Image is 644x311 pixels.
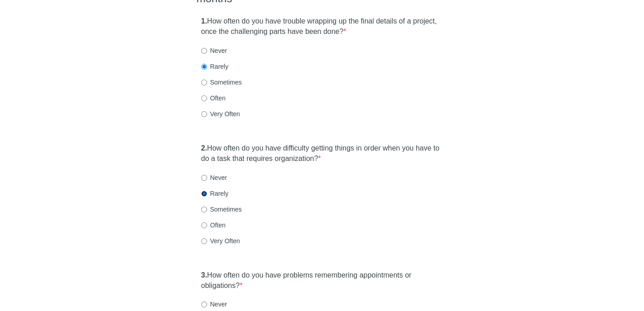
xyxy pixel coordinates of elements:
[201,270,443,291] label: How often do you have problems remembering appointments or obligations?
[201,64,207,70] input: Rarely
[201,205,242,214] label: Sometimes
[201,175,207,181] input: Never
[201,17,207,25] strong: 1.
[201,300,227,309] label: Never
[201,189,228,198] label: Rarely
[201,46,227,55] label: Never
[201,16,443,37] label: How often do you have trouble wrapping up the final details of a project, once the challenging pa...
[201,95,207,101] input: Often
[201,302,207,307] input: Never
[201,48,207,54] input: Never
[201,207,207,212] input: Sometimes
[201,238,207,244] input: Very Often
[201,62,228,71] label: Rarely
[201,144,207,152] strong: 2.
[201,221,226,230] label: Often
[201,222,207,228] input: Often
[201,271,207,279] strong: 3.
[201,236,240,245] label: Very Often
[201,111,207,117] input: Very Often
[201,173,227,182] label: Never
[201,94,226,103] label: Often
[201,191,207,197] input: Rarely
[201,78,242,87] label: Sometimes
[201,143,443,164] label: How often do you have difficulty getting things in order when you have to do a task that requires...
[201,80,207,85] input: Sometimes
[201,109,240,118] label: Very Often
